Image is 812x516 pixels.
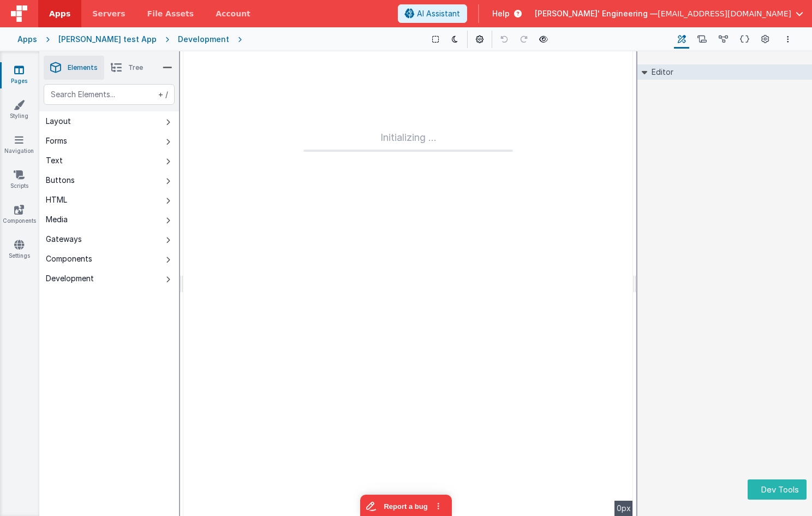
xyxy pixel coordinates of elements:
[39,249,179,269] button: Components
[39,111,179,131] button: Layout
[156,84,168,105] span: + /
[39,269,179,288] button: Development
[748,479,807,500] button: Dev Tools
[147,8,194,19] span: File Assets
[39,190,179,210] button: HTML
[46,234,82,245] div: Gateways
[398,4,467,23] button: AI Assistant
[535,8,803,19] button: [PERSON_NAME]' Engineering — [EMAIL_ADDRESS][DOMAIN_NAME]
[492,8,510,19] span: Help
[658,8,791,19] span: [EMAIL_ADDRESS][DOMAIN_NAME]
[303,130,513,152] div: Initializing ...
[92,8,125,19] span: Servers
[781,33,795,46] button: Options
[46,253,92,264] div: Components
[39,131,179,151] button: Forms
[39,151,179,170] button: Text
[17,34,37,45] div: Apps
[647,64,673,80] h2: Editor
[46,155,63,166] div: Text
[614,501,633,516] div: 0px
[46,116,71,127] div: Layout
[39,170,179,190] button: Buttons
[39,210,179,229] button: Media
[46,175,75,186] div: Buttons
[46,194,67,205] div: HTML
[44,84,175,105] input: Search Elements...
[128,63,143,72] span: Tree
[178,34,229,45] div: Development
[417,8,460,19] span: AI Assistant
[46,135,67,146] div: Forms
[46,273,94,284] div: Development
[535,8,658,19] span: [PERSON_NAME]' Engineering —
[49,8,70,19] span: Apps
[58,34,157,45] div: [PERSON_NAME] test App
[183,51,633,516] div: -->
[68,63,98,72] span: Elements
[46,214,68,225] div: Media
[39,229,179,249] button: Gateways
